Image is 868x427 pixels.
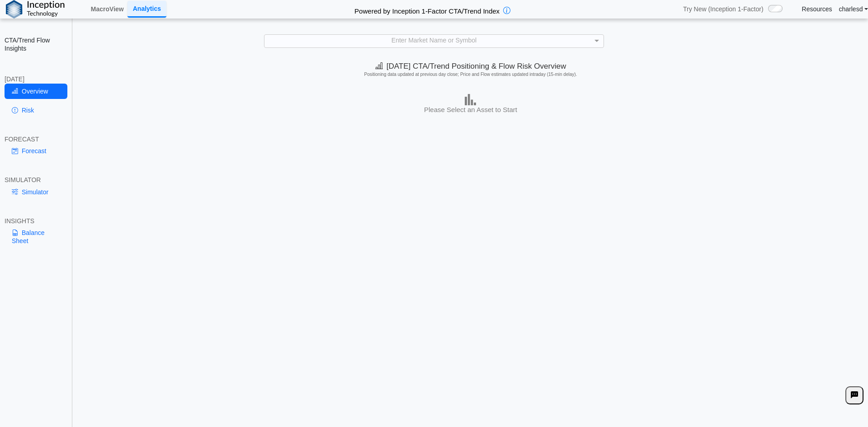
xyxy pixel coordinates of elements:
[351,3,503,16] h2: Powered by Inception 1-Factor CTA/Trend Index
[5,176,67,184] div: SIMULATOR
[802,5,832,13] a: Resources
[5,84,67,99] a: Overview
[839,5,868,13] a: charlesd
[87,1,127,17] a: MacroView
[375,62,566,70] span: [DATE] CTA/Trend Positioning & Flow Risk Overview
[75,105,866,114] h3: Please Select an Asset to Start
[5,225,67,249] a: Balance Sheet
[127,1,166,18] a: Analytics
[5,217,67,225] div: INSIGHTS
[5,143,67,159] a: Forecast
[264,35,604,47] div: Enter Market Name or Symbol
[5,75,67,83] div: [DATE]
[683,5,764,13] span: Try New (Inception 1-Factor)
[5,103,67,118] a: Risk
[5,135,67,143] div: FORECAST
[5,184,67,200] a: Simulator
[5,36,67,52] h2: CTA/Trend Flow Insights
[77,72,864,77] h5: Positioning data updated at previous day close; Price and Flow estimates updated intraday (15-min...
[465,94,476,105] img: bar-chart.png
